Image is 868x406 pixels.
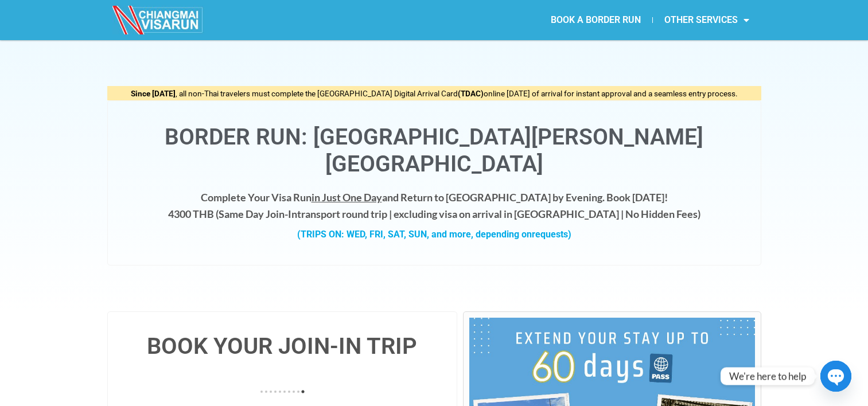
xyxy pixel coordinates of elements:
[539,7,652,33] a: BOOK A BORDER RUN
[653,7,761,33] a: OTHER SERVICES
[131,89,738,98] span: , all non-Thai travelers must complete the [GEOGRAPHIC_DATA] Digital Arrival Card online [DATE] o...
[219,208,297,220] strong: Same Day Join-In
[119,335,446,358] h4: BOOK YOUR JOIN-IN TRIP
[434,7,761,33] nav: Menu
[297,229,571,240] strong: (TRIPS ON: WED, FRI, SAT, SUN, and more, depending on
[532,229,571,240] span: requests)
[312,191,382,204] span: in Just One Day
[119,189,749,222] h4: Complete Your Visa Run and Return to [GEOGRAPHIC_DATA] by Evening. Book [DATE]! 4300 THB ( transp...
[458,89,484,98] strong: (TDAC)
[119,124,749,178] h1: Border Run: [GEOGRAPHIC_DATA][PERSON_NAME][GEOGRAPHIC_DATA]
[131,89,176,98] strong: Since [DATE]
